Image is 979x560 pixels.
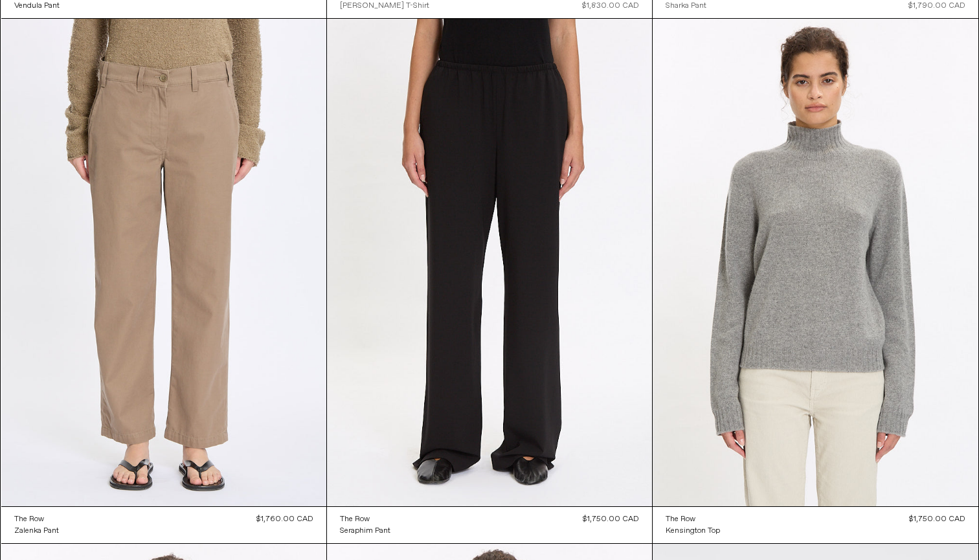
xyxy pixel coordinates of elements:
[340,1,429,12] div: [PERSON_NAME] T-Shirt
[1,19,326,506] img: The Row Zalenka Pant in taupe
[14,514,44,525] div: The Row
[666,513,720,525] a: The Row
[14,525,59,537] a: Zalenka Pant
[340,525,390,537] a: Seraphim Pant
[340,513,390,525] a: The Row
[14,526,59,537] div: Zalenka Pant
[14,513,59,525] a: The Row
[666,526,720,537] div: Kensington Top
[327,19,652,506] img: The Row Seraphim Pant in black
[340,526,390,537] div: Seraphim Pant
[909,513,965,525] div: $1,750.00 CAD
[340,514,370,525] div: The Row
[666,1,706,12] div: Sharka Pant
[583,513,639,525] div: $1,750.00 CAD
[666,514,695,525] div: The Row
[256,513,313,525] div: $1,760.00 CAD
[653,19,978,507] img: The Row Kensington Top in medium heather grey
[666,525,720,537] a: Kensington Top
[14,1,60,12] div: Vendula Pant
